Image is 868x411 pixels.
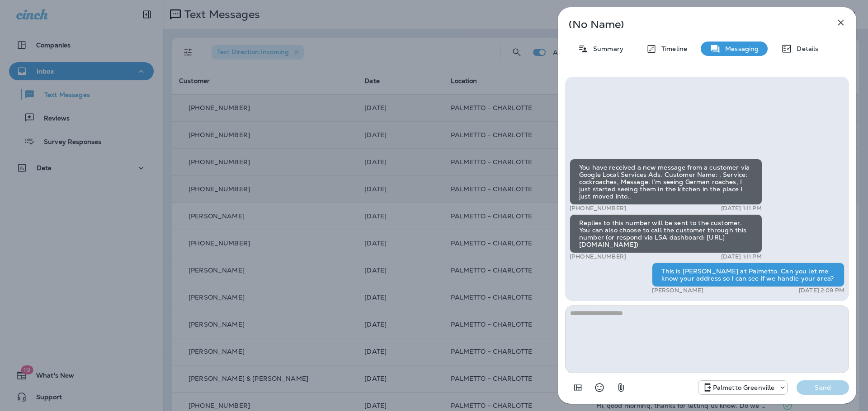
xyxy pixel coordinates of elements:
p: Messaging [721,45,759,52]
p: [PHONE_NUMBER] [570,205,626,212]
button: Select an emoji [590,379,609,397]
div: Replies to this number will be sent to the customer. You can also choose to call the customer thr... [570,214,762,253]
button: Add in a premade template [569,379,587,397]
p: [DATE] 1:11 PM [721,205,762,212]
div: +1 (864) 385-1074 [698,382,788,393]
p: [PHONE_NUMBER] [570,253,626,260]
p: Details [792,45,818,52]
p: [PERSON_NAME] [652,287,703,294]
div: This is [PERSON_NAME] at Palmetto. Can you let me know your address so I can see if we handle you... [652,263,844,287]
p: (No Name) [569,21,816,28]
p: Timeline [657,45,687,52]
p: Palmetto Greenville [713,384,775,391]
p: Summary [589,45,623,52]
p: [DATE] 1:11 PM [721,253,762,260]
div: You have received a new message from a customer via Google Local Services Ads. Customer Name: , S... [570,159,762,205]
p: [DATE] 2:09 PM [799,287,844,294]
